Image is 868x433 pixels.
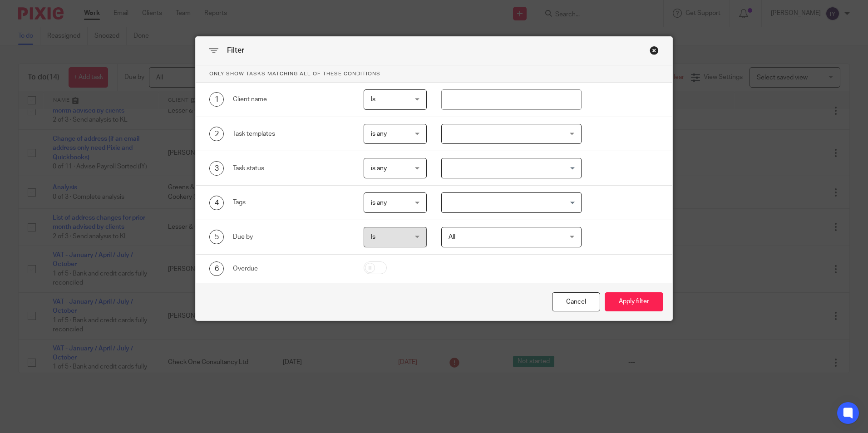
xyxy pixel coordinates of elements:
[233,264,350,273] div: Overdue
[233,198,350,207] div: Tags
[650,46,659,55] div: Close this dialog window
[443,195,576,211] input: Search for option
[233,232,350,241] div: Due by
[209,161,224,176] div: 3
[605,292,663,312] button: Apply filter
[209,230,224,244] div: 5
[233,164,350,173] div: Task status
[371,234,375,240] span: Is
[227,47,244,54] span: Filter
[196,65,672,83] p: Only show tasks matching all of these conditions
[233,95,350,104] div: Client name
[441,192,582,213] div: Search for option
[371,200,387,206] span: is any
[371,165,387,172] span: is any
[443,160,576,176] input: Search for option
[233,129,350,138] div: Task templates
[209,92,224,107] div: 1
[371,131,387,137] span: is any
[552,292,600,312] div: Close this dialog window
[441,158,582,178] div: Search for option
[371,96,375,103] span: Is
[209,261,224,276] div: 6
[209,196,224,210] div: 4
[449,234,455,240] span: All
[209,127,224,141] div: 2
